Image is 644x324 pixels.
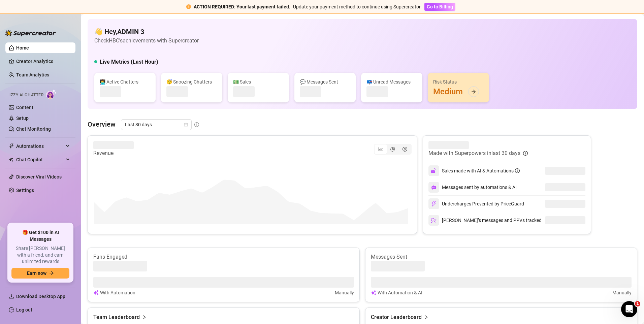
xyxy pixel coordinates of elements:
[11,229,69,242] span: 🎁 Get $100 in AI Messages
[46,89,57,99] img: AI Chatter
[378,289,422,296] article: With Automation & AI
[428,182,517,193] div: Messages sent by automations & AI
[612,289,632,296] article: Manually
[16,188,34,193] a: Settings
[427,4,453,9] span: Go to Billing
[142,313,147,321] span: right
[16,126,51,132] a: Chat Monitoring
[371,289,376,296] img: svg%3e
[16,141,64,152] span: Automations
[194,122,199,127] span: info-circle
[93,149,134,157] article: Revenue
[523,151,528,156] span: info-circle
[16,154,64,165] span: Chat Copilot
[9,157,13,162] img: Chat Copilot
[16,105,33,110] a: Content
[371,253,632,261] article: Messages Sent
[433,78,484,86] div: Risk Status
[431,201,437,207] img: svg%3e
[100,58,158,66] h5: Live Metrics (Last Hour)
[424,3,455,11] button: Go to Billing
[335,289,354,296] article: Manually
[431,185,437,190] img: svg%3e
[16,45,29,51] a: Home
[93,289,99,296] img: svg%3e
[428,149,520,157] article: Made with Superpowers in last 30 days
[5,30,56,36] img: logo-BBDzfeDw.svg
[378,147,383,152] span: line-chart
[300,78,350,86] div: 💬 Messages Sent
[374,144,412,155] div: segmented control
[94,27,199,36] h4: 👋 Hey, ADMIN 3
[9,92,43,98] span: Izzy AI Chatter
[125,120,188,130] span: Last 30 days
[186,4,191,9] span: exclamation-circle
[515,168,520,173] span: info-circle
[16,72,49,77] a: Team Analytics
[431,168,437,174] img: svg%3e
[93,313,140,321] article: Team Leaderboard
[402,147,407,152] span: dollar-circle
[16,307,32,313] a: Log out
[184,123,188,127] span: calendar
[16,116,29,121] a: Setup
[16,56,70,67] a: Creator Analytics
[366,78,417,86] div: 📪 Unread Messages
[100,289,135,296] article: With Automation
[293,4,422,9] span: Update your payment method to continue using Supercreator.
[100,78,150,86] div: 👩‍💻 Active Chatters
[424,4,455,9] a: Go to Billing
[11,245,69,265] span: Share [PERSON_NAME] with a friend, and earn unlimited rewards
[166,78,217,86] div: 😴 Snoozing Chatters
[16,174,62,180] a: Discover Viral Videos
[233,78,284,86] div: 💵 Sales
[442,167,520,174] div: Sales made with AI & Automations
[94,36,199,45] article: Check HBC's achievements with Supercreator
[9,294,14,299] span: download
[431,217,437,223] img: svg%3e
[88,119,116,129] article: Overview
[16,294,65,299] span: Download Desktop App
[194,4,290,9] strong: ACTION REQUIRED: Your last payment failed.
[27,270,46,276] span: Earn now
[93,253,354,261] article: Fans Engaged
[49,271,54,276] span: arrow-right
[424,313,428,321] span: right
[471,89,476,94] span: arrow-right
[390,147,395,152] span: pie-chart
[9,143,14,149] span: thunderbolt
[428,215,542,226] div: [PERSON_NAME]’s messages and PPVs tracked
[635,301,640,306] span: 1
[371,313,422,321] article: Creator Leaderboard
[621,301,637,317] iframe: Intercom live chat
[428,198,524,209] div: Undercharges Prevented by PriceGuard
[11,268,69,279] button: Earn nowarrow-right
